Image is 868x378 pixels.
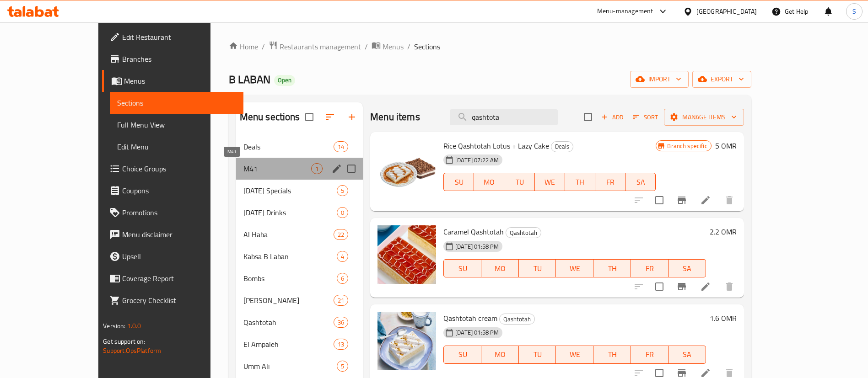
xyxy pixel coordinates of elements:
a: Menus [102,70,243,92]
a: Coverage Report [102,267,243,289]
nav: breadcrumb [229,41,751,53]
a: Coupons [102,180,243,202]
span: 4 [337,252,348,261]
a: Edit menu item [700,195,711,206]
span: Kabsa B Laban [243,251,337,262]
span: Menus [124,75,236,86]
span: Branches [122,53,236,64]
span: 5 [337,362,348,371]
button: TU [519,346,556,364]
span: 36 [334,318,348,327]
span: [PERSON_NAME] [243,295,334,306]
div: Al Haba22 [236,224,363,245]
span: Bombs [243,273,337,284]
span: El Ampaleh [243,339,334,350]
button: TH [593,259,631,277]
div: Kabsa B Laban4 [236,245,363,267]
div: items [337,361,348,372]
span: Al Haba [243,229,334,240]
span: 0 [337,208,348,217]
a: Promotions [102,202,243,224]
span: Add [600,112,625,122]
span: Caramel Qashtotah [443,225,504,239]
span: Menu disclaimer [122,229,236,240]
li: / [407,41,410,52]
button: SU [443,346,481,364]
span: TU [508,176,531,189]
div: Open [274,75,295,86]
button: SA [625,173,656,191]
span: MO [478,176,501,189]
span: Select all sections [300,107,319,127]
button: MO [481,259,519,277]
a: Menus [372,41,404,53]
li: / [365,41,368,52]
span: Menus [383,41,404,52]
a: Branches [102,48,243,70]
span: Get support on: [103,335,145,347]
button: FR [631,346,669,364]
span: FR [599,176,622,189]
span: Restaurants management [280,41,361,52]
span: SA [629,176,652,189]
a: Grocery Checklist [102,289,243,311]
button: edit [330,162,344,176]
span: 1.0.0 [127,320,141,332]
div: Umm Ali5 [236,355,363,377]
span: Deals [551,141,573,152]
button: MO [474,173,504,191]
span: Rice Qashtotah Lotus + Lazy Cake [443,139,549,153]
span: Qashtotah cream [443,311,497,325]
span: WE [560,262,590,275]
span: WE [560,348,590,361]
span: TU [523,262,553,275]
span: Promotions [122,207,236,218]
a: Full Menu View [110,114,243,136]
span: SU [447,348,478,361]
div: items [334,229,348,240]
span: S [852,6,856,16]
button: TH [565,173,595,191]
span: SU [447,176,470,189]
button: TU [504,173,534,191]
div: items [337,185,348,196]
h2: Menu sections [240,110,300,124]
button: TH [593,346,631,364]
span: B LABAN [229,69,270,90]
span: 5 [337,186,348,195]
button: delete [718,189,740,211]
span: Grocery Checklist [122,295,236,306]
button: Manage items [664,109,744,126]
span: [DATE] 01:58 PM [452,328,502,337]
span: TH [569,176,592,189]
div: [DATE] Specials5 [236,180,363,202]
span: [DATE] 01:58 PM [452,242,502,251]
li: / [262,41,265,52]
button: SU [443,173,474,191]
div: [DATE] Drinks0 [236,202,363,224]
span: SA [672,262,702,275]
span: Sections [117,97,236,108]
div: items [334,295,348,306]
button: WE [556,259,593,277]
a: Upsell [102,245,243,267]
span: Umm Ali [243,361,337,372]
div: Ramadan Specials [243,185,337,196]
span: MO [485,262,515,275]
div: Qashtotah [499,314,535,325]
span: Sections [414,41,440,52]
span: Deals [243,141,334,152]
div: [GEOGRAPHIC_DATA] [696,6,757,16]
span: Coverage Report [122,273,236,284]
span: TH [597,262,627,275]
button: import [630,71,689,88]
span: TU [523,348,553,361]
span: FR [635,262,665,275]
span: import [637,74,681,85]
a: Edit menu item [700,281,711,292]
a: Sections [110,92,243,114]
span: Coupons [122,185,236,196]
